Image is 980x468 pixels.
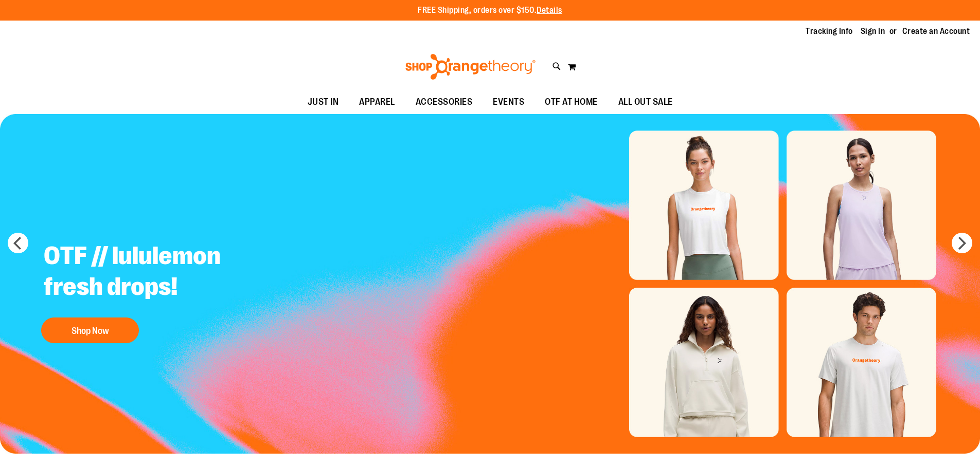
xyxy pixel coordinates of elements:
button: prev [8,233,28,253]
a: Details [537,6,562,15]
span: ALL OUT SALE [618,90,673,114]
span: OTF AT HOME [545,90,598,114]
span: EVENTS [493,90,524,114]
a: Create an Account [902,26,970,37]
p: FREE Shipping, orders over $150. [418,5,562,16]
button: Shop Now [41,317,139,343]
span: APPAREL [359,90,395,114]
span: ACCESSORIES [416,90,473,114]
img: Shop Orangetheory [404,54,537,80]
span: JUST IN [308,90,339,114]
a: Tracking Info [806,26,853,37]
button: next [952,233,972,253]
h2: OTF // lululemon fresh drops! [36,233,292,312]
a: OTF // lululemon fresh drops! Shop Now [36,233,292,348]
a: Sign In [861,26,885,37]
